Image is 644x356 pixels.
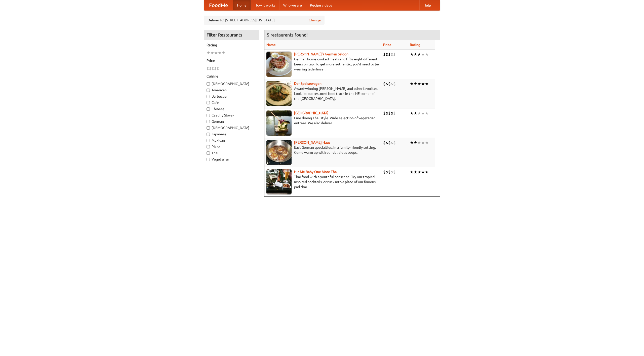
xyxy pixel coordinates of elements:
li: ★ [410,52,414,57]
li: $ [214,66,217,71]
li: ★ [425,169,429,175]
input: [DEMOGRAPHIC_DATA] [207,126,210,130]
li: $ [391,81,393,87]
img: esthers.jpg [266,52,292,77]
li: $ [388,52,391,57]
h5: Cuisine [207,74,256,79]
li: $ [383,169,386,175]
label: Pizza [207,144,256,149]
li: ★ [421,169,425,175]
label: Cafe [207,100,256,105]
a: Hit Me Baby One More Thai [294,170,338,174]
a: How it works [251,0,279,10]
li: ★ [414,140,417,145]
input: Vegetarian [207,158,210,161]
label: Thai [207,150,256,155]
li: ★ [214,50,218,56]
label: [DEMOGRAPHIC_DATA] [207,125,256,130]
img: kohlhaus.jpg [266,140,292,165]
li: $ [388,81,391,87]
li: ★ [414,81,417,87]
a: [PERSON_NAME] Haus [294,140,330,144]
li: ★ [421,52,425,57]
li: ★ [417,110,421,116]
li: $ [386,169,388,175]
li: $ [383,52,386,57]
label: [DEMOGRAPHIC_DATA] [207,81,256,86]
li: $ [386,52,388,57]
input: Mexican [207,139,210,142]
li: $ [383,140,386,145]
li: ★ [414,52,417,57]
li: ★ [410,110,414,116]
li: $ [217,66,219,71]
li: ★ [417,169,421,175]
a: Name [266,43,276,47]
li: ★ [207,50,210,56]
label: Japanese [207,132,256,137]
a: [GEOGRAPHIC_DATA] [294,111,329,115]
li: $ [209,66,212,71]
h5: Price [207,58,256,63]
label: Czech / Slovak [207,113,256,118]
div: Deliver to: [STREET_ADDRESS][US_STATE] [204,16,325,25]
p: German home-cooked meals and fifty-eight different beers on tap. To get more authentic, you'd nee... [266,57,379,72]
p: Award-winning [PERSON_NAME] and other favorites. Look for our restored food truck in the NE corne... [266,86,379,101]
li: $ [383,110,386,116]
li: ★ [218,50,222,56]
p: Fine dining Thai-style. Wide selection of vegetarian entrées. We also deliver. [266,115,379,126]
label: German [207,119,256,124]
a: Rating [410,43,420,47]
li: ★ [222,50,225,56]
input: Japanese [207,133,210,136]
p: East German specialties, in a family-friendly setting. Come warm up with our delicious soups. [266,145,379,155]
li: $ [393,52,396,57]
label: Barbecue [207,94,256,99]
p: Thai food with a youthful bar scene. Try our tropical inspired cocktails, or tuck into a plate of... [266,174,379,189]
li: $ [388,140,391,145]
li: ★ [425,110,429,116]
li: $ [393,81,396,87]
li: $ [212,66,214,71]
input: Chinese [207,107,210,111]
h4: Filter Restaurants [204,30,259,40]
li: ★ [421,140,425,145]
label: Chinese [207,106,256,111]
img: speisewagen.jpg [266,81,292,106]
li: $ [391,169,393,175]
li: ★ [425,81,429,87]
input: German [207,120,210,123]
input: American [207,89,210,92]
label: Mexican [207,138,256,143]
li: $ [207,66,209,71]
li: $ [386,140,388,145]
li: ★ [421,110,425,116]
b: Der Speisewagen [294,82,321,86]
li: $ [388,169,391,175]
a: Change [309,18,321,23]
input: Czech / Slovak [207,114,210,117]
li: ★ [417,52,421,57]
a: Help [419,0,435,10]
ng-pluralize: 5 restaurants found! [267,32,308,37]
li: $ [386,81,388,87]
li: $ [391,52,393,57]
li: ★ [414,110,417,116]
li: ★ [414,169,417,175]
img: satay.jpg [266,110,292,136]
a: Price [383,43,391,47]
a: Home [233,0,251,10]
li: ★ [417,140,421,145]
li: ★ [425,140,429,145]
label: Vegetarian [207,157,256,162]
input: Thai [207,151,210,155]
li: ★ [410,169,414,175]
a: Who we are [279,0,306,10]
a: [PERSON_NAME]'s German Saloon [294,52,348,56]
li: $ [393,110,396,116]
li: ★ [417,81,421,87]
label: American [207,88,256,93]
